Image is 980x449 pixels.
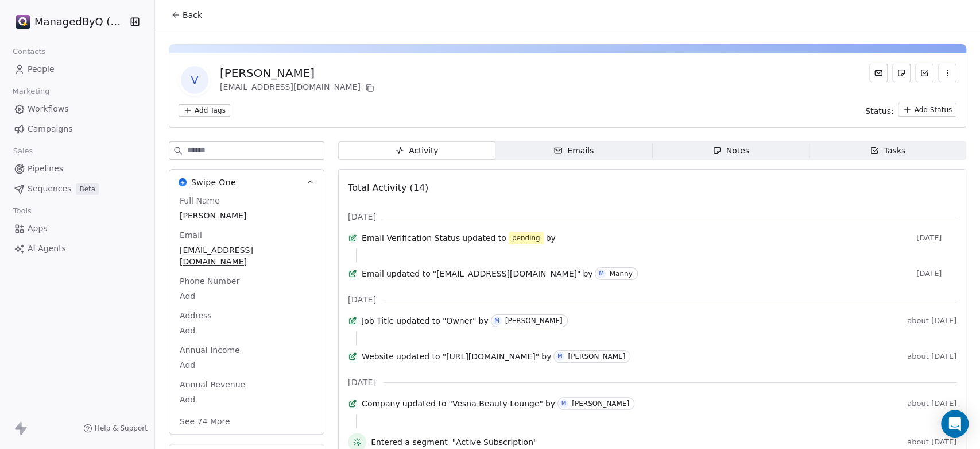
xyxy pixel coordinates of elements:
[452,436,537,448] span: "Active Subscription"
[179,178,187,186] img: Swipe One
[448,398,543,409] span: "Vesna Beauty Lounge"
[177,379,247,390] span: Annual Revenue
[177,310,214,321] span: Address
[541,351,551,362] span: by
[362,398,400,409] span: Company
[478,315,488,327] span: by
[169,195,324,434] div: Swipe OneSwipe One
[180,394,313,405] span: Add
[16,15,30,29] img: Stripe.png
[443,315,477,327] span: "Owner"
[907,399,956,408] span: about [DATE]
[396,315,440,327] span: updated to
[348,182,428,193] span: Total Activity (14)
[8,143,38,160] span: Sales
[220,81,377,95] div: [EMAIL_ADDRESS][DOMAIN_NAME]
[191,176,236,188] span: Swipe One
[177,275,242,287] span: Phone Number
[443,351,540,362] span: "[URL][DOMAIN_NAME]"
[180,359,313,371] span: Add
[609,270,632,278] div: Manny
[545,398,555,409] span: by
[28,243,66,255] span: AI Agents
[494,316,499,325] div: M
[362,268,384,279] span: Email
[870,145,905,157] div: Tasks
[220,65,377,81] div: [PERSON_NAME]
[9,159,145,178] a: Pipelines
[512,232,540,244] div: pending
[553,145,594,157] div: Emails
[362,315,394,327] span: Job Title
[348,294,376,305] span: [DATE]
[76,183,99,195] span: Beta
[572,400,629,408] div: [PERSON_NAME]
[557,352,563,361] div: M
[83,424,148,433] a: Help & Support
[362,351,394,362] span: Website
[177,344,242,356] span: Annual Income
[348,377,376,388] span: [DATE]
[7,43,51,60] span: Contacts
[9,60,145,79] a: People
[28,163,63,175] span: Pipelines
[9,179,145,198] a: SequencesBeta
[164,5,209,25] button: Back
[865,105,893,117] span: Status:
[941,410,969,438] div: Open Intercom Messenger
[462,232,506,244] span: updated to
[180,244,313,267] span: [EMAIL_ADDRESS][DOMAIN_NAME]
[9,99,145,118] a: Workflows
[561,399,567,408] div: M
[916,233,956,243] span: [DATE]
[907,316,956,325] span: about [DATE]
[8,202,36,220] span: Tools
[546,232,556,244] span: by
[28,183,71,195] span: Sequences
[599,269,604,278] div: M
[583,268,592,279] span: by
[181,66,208,94] span: V
[396,351,440,362] span: updated to
[916,269,956,278] span: [DATE]
[712,145,749,157] div: Notes
[180,210,313,221] span: [PERSON_NAME]
[505,317,563,325] div: [PERSON_NAME]
[9,219,145,238] a: Apps
[95,424,148,433] span: Help & Support
[34,14,126,29] span: ManagedByQ (FZE)
[907,438,956,447] span: about [DATE]
[362,232,460,244] span: Email Verification Status
[177,195,222,206] span: Full Name
[173,411,237,432] button: See 74 More
[28,222,48,235] span: Apps
[348,211,376,222] span: [DATE]
[180,325,313,336] span: Add
[169,170,324,195] button: Swipe OneSwipe One
[9,239,145,258] a: AI Agents
[7,83,55,100] span: Marketing
[9,120,145,139] a: Campaigns
[28,123,72,135] span: Campaigns
[177,229,204,241] span: Email
[371,436,448,448] span: Entered a segment
[183,9,202,21] span: Back
[433,268,581,279] span: "[EMAIL_ADDRESS][DOMAIN_NAME]"
[180,290,313,302] span: Add
[179,104,230,117] button: Add Tags
[14,12,122,32] button: ManagedByQ (FZE)
[386,268,431,279] span: updated to
[28,103,69,115] span: Workflows
[898,103,956,117] button: Add Status
[28,63,55,75] span: People
[907,352,956,361] span: about [DATE]
[402,398,447,409] span: updated to
[568,352,625,360] div: [PERSON_NAME]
